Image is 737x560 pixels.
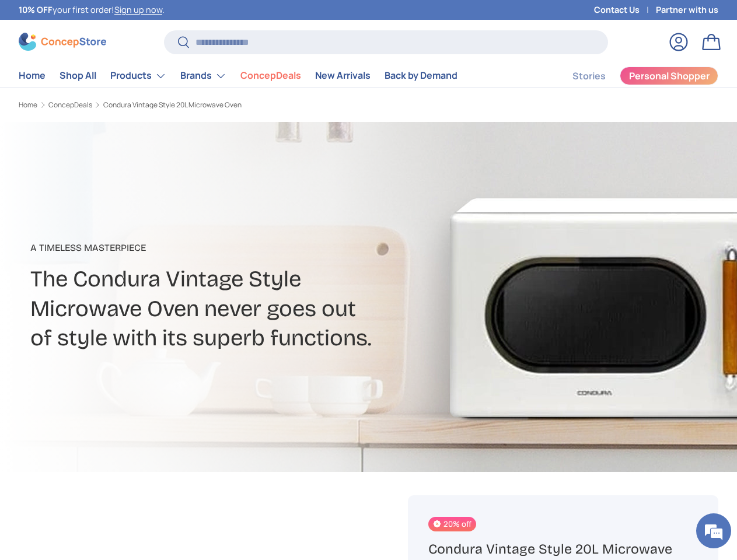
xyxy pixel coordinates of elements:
[544,64,718,87] nav: Secondary
[428,517,476,531] span: 20% off
[19,64,457,87] nav: Primary
[656,3,718,16] a: Partner with us
[19,100,389,110] nav: Breadcrumbs
[385,64,457,87] a: Back by Demand
[103,64,173,87] summary: Products
[19,101,37,108] a: Home
[19,64,46,87] a: Home
[103,101,242,108] a: Condura Vintage Style 20L Microwave Oven
[30,241,478,255] p: A Timeless Masterpiece
[60,64,96,87] a: Shop All
[572,65,606,87] a: Stories
[30,264,478,352] h2: The Condura Vintage Style Microwave Oven never goes out of style with its superb functions.
[173,64,233,87] summary: Brands
[315,64,371,87] a: New Arrivals
[19,33,106,51] img: ConcepStore
[48,101,92,108] a: ConcepDeals
[620,66,718,85] a: Personal Shopper
[594,3,656,16] a: Contact Us
[629,71,710,80] span: Personal Shopper
[114,4,162,15] a: Sign up now
[19,3,165,16] p: your first order! .
[240,64,301,87] a: ConcepDeals
[19,4,53,15] strong: 10% OFF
